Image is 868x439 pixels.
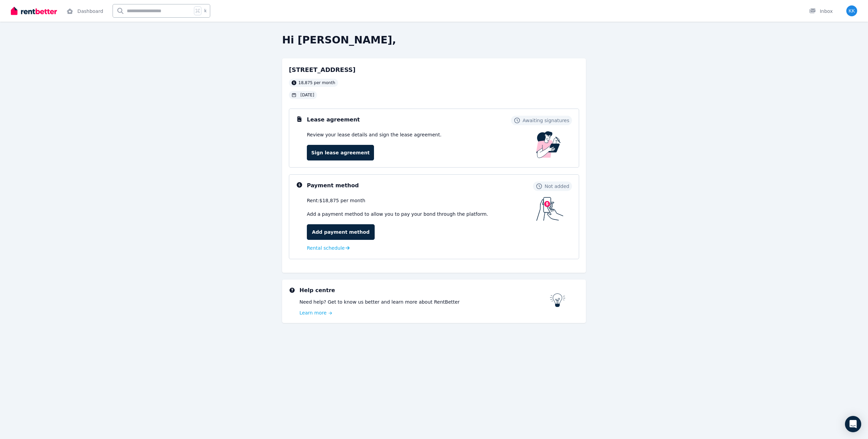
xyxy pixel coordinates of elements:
span: Not added [545,183,569,190]
span: Rental schedule [307,245,345,251]
h3: Lease agreement [307,116,360,124]
h3: Payment method [307,182,359,190]
a: Sign lease agreement [307,145,374,160]
img: RentBetter help centre [550,293,566,307]
div: Open Intercom Messenger [845,416,861,432]
img: Lease Agreement [536,131,561,158]
a: Learn more [299,309,550,316]
span: [DATE] [300,92,314,98]
p: Review your lease details and sign the lease agreement. [307,131,441,138]
span: Awaiting signatures [522,117,569,124]
p: Add a payment method to allow you to pay your bond through the platform. [307,211,536,217]
div: Rent: $18,875 per month [307,197,536,204]
a: Rental schedule [307,245,350,251]
img: Kyle Kahan [846,5,857,16]
h3: Help centre [299,286,550,294]
span: k [204,8,206,14]
span: 18,875 per month [298,80,335,85]
div: Inbox [809,8,833,15]
h2: Hi [PERSON_NAME], [282,34,586,46]
img: RentBetter [11,6,57,16]
h2: [STREET_ADDRESS] [289,65,356,75]
img: Payment method [536,197,564,221]
a: Add payment method [307,224,375,240]
p: Need help? Get to know us better and learn more about RentBetter [299,299,550,305]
